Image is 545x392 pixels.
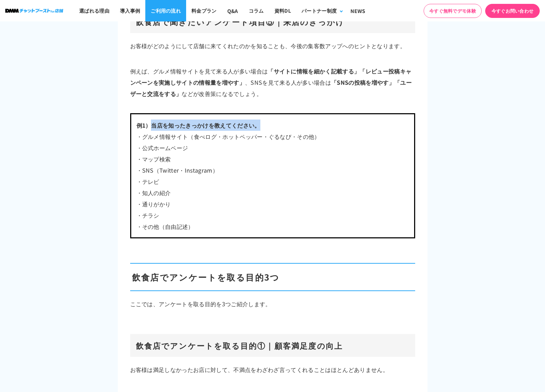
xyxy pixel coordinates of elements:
[137,153,409,165] p: ・マップ検索
[137,210,409,221] p: ・チラシ
[137,176,409,187] p: ・テレビ
[137,221,409,232] p: ・その他（自由記述）
[130,334,415,357] h3: 飲食店でアンケートを取る目的①｜顧客満足度の向上
[130,65,415,99] p: 例えば、グルメ情報サイトを見て来る人が多い場合は 、SNSを見て来る人が多い場合は などが改善策になるでしょう。
[130,263,415,291] h2: 飲食店でアンケートを取る目的3つ
[130,67,412,86] b: 「サイトに情報を細かく記載する」「レビュー投稿キャンペーンを実施しサイトの情報量を増やす」
[485,4,540,18] a: 今すぐお問い合わせ
[130,364,415,375] p: お客様は満足しなかったお店に対して、不満点をわざわざ言ってくれることはほとんどありません。
[137,131,409,142] p: ・グルメ情報サイト（食べログ・ホットペッパー・ぐるなび・その他）
[137,121,260,129] b: 例1）当店を知ったきっかけを教えてください。
[137,142,409,153] p: ・公式ホームページ
[302,7,337,14] div: パートナー制度
[137,165,409,176] p: ・SNS（Twitter・Instagram）
[424,4,482,18] a: 今すぐ無料でデモ体験
[5,9,63,13] img: ロゴ
[137,187,409,198] p: ・知人の紹介
[130,40,415,51] p: お客様がどのようにして店舗に来てくれたのかを知ることも、今後の集客数アップへのヒントとなります。
[137,198,409,210] p: ・通りがかり
[130,298,415,309] p: ここでは、アンケートを取る目的を3つご紹介します。
[130,10,415,33] h3: 飲食店で聞きたいアンケート項目⑤｜来店のきっかけ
